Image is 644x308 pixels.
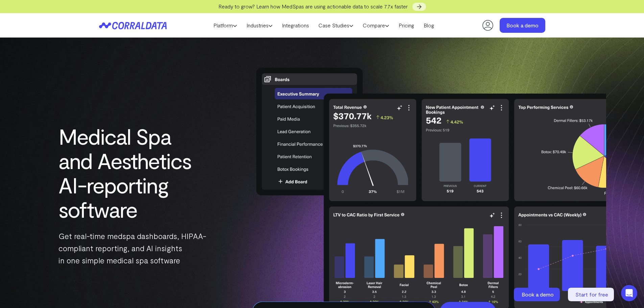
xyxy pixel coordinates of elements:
a: Integrations [277,20,314,30]
a: Compare [358,20,394,30]
a: Start for free [568,288,615,301]
a: Book a demo [514,288,561,301]
a: Blog [419,20,439,30]
span: Ready to grow? Learn how MedSpas are using actionable data to scale 7.7x faster [218,3,408,9]
a: Platform [209,20,242,30]
a: Pricing [394,20,419,30]
a: Case Studies [314,20,358,30]
a: Industries [242,20,277,30]
span: Start for free [575,291,608,298]
p: Get real-time medspa dashboards, HIPAA-compliant reporting, and AI insights in one simple medical... [58,230,207,266]
div: Open Intercom Messenger [621,285,637,301]
span: Book a demo [522,291,554,298]
h1: Medical Spa and Aesthetics AI-reporting software [58,124,207,221]
a: Book a demo [500,18,545,33]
